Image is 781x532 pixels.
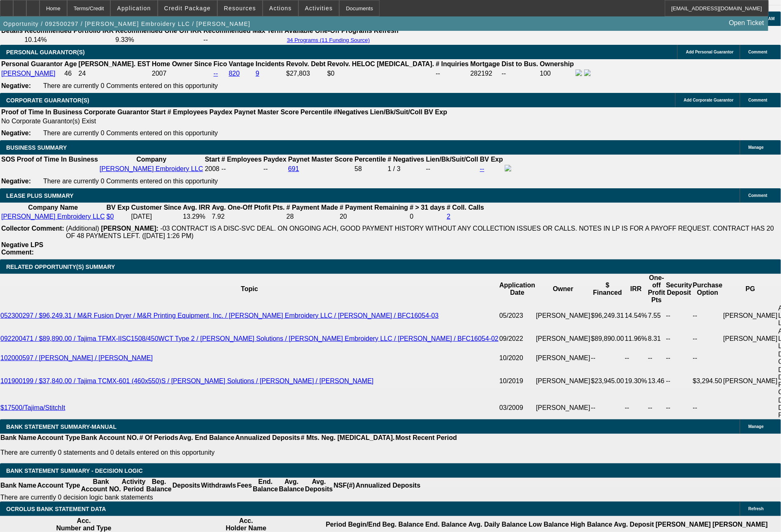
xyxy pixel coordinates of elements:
[6,423,117,430] span: BANK STATEMENT SUMMARY-MANUAL
[340,204,408,211] b: # Payment Remaining
[388,165,424,173] div: 1 / 3
[748,193,767,198] span: Comment
[1,60,63,67] b: Personal Guarantor
[1,178,31,185] b: Negative:
[666,350,692,366] td: --
[692,396,723,419] td: --
[218,0,262,16] button: Resources
[625,396,648,419] td: --
[151,109,166,116] b: Start
[6,192,74,199] span: LEASE PLUS SUMMARY
[723,327,778,350] td: [PERSON_NAME]
[354,156,386,163] b: Percentile
[158,0,217,16] button: Credit Package
[354,165,386,173] div: 58
[286,213,338,221] td: 28
[81,434,139,442] th: Bank Account NO.
[278,478,304,493] th: Avg. Balance
[536,274,591,304] th: Owner
[66,225,99,232] span: (Additional)
[79,60,150,67] b: [PERSON_NAME]. EST
[284,37,373,44] button: 34 Programs (11 Funding Source)
[100,165,203,172] a: [PERSON_NAME] Embroidery LLC
[648,366,666,396] td: 13.46
[1,241,43,256] b: Negative LPS Comment:
[435,69,469,78] td: --
[0,377,373,384] a: 101900199 / $37,840.00 / Tajima TCMX-601 (460x550)S / [PERSON_NAME] Solutions / [PERSON_NAME] / [...
[1,117,451,125] td: No Corporate Guarantor(s) Exist
[410,204,445,211] b: # > 31 days
[107,213,114,220] a: $0
[395,434,457,442] th: Most Recent Period
[24,36,114,44] td: 10.14%
[237,478,252,493] th: Fees
[499,366,536,396] td: 10/2019
[539,69,574,78] td: 100
[1,155,16,164] th: SOS
[107,204,130,211] b: BV Exp
[84,109,149,116] b: Corporate Guarantor
[6,144,67,151] span: BUSINESS SUMMARY
[6,506,106,512] span: OCROLUS BANK STATEMENT DATA
[648,304,666,327] td: 7.55
[1,130,31,136] b: Negative:
[648,274,666,304] th: One-off Profit Pts
[286,60,326,67] b: Revolv. Debt
[6,97,89,104] span: CORPORATE GUARANTOR(S)
[78,69,151,78] td: 24
[305,5,333,12] span: Activities
[502,60,539,67] b: Dist to Bus.
[409,213,445,221] td: 0
[1,70,56,77] a: [PERSON_NAME]
[299,0,339,16] button: Activities
[536,304,591,327] td: [PERSON_NAME]
[424,109,447,116] b: BV Exp
[666,327,692,350] td: --
[221,156,262,163] b: # Employees
[666,366,692,396] td: --
[536,396,591,419] td: [PERSON_NAME]
[748,50,767,54] span: Comment
[263,156,287,163] b: Paydex
[1,82,31,89] b: Negative:
[426,164,479,173] td: --
[625,274,648,304] th: IRR
[136,156,166,163] b: Company
[168,109,208,116] b: # Employees
[146,478,172,493] th: Beg. Balance
[327,60,434,67] b: Revolv. HELOC [MEDICAL_DATA].
[256,60,284,67] b: Incidents
[499,274,536,304] th: Application Date
[6,49,85,56] span: PERSONAL GUARANTOR(S)
[111,0,157,16] button: Application
[480,156,503,163] b: BV Exp
[726,16,767,30] a: Open Ticket
[666,396,692,419] td: --
[1,108,83,116] th: Proof of Time In Business
[234,109,299,116] b: Paynet Master Score
[287,204,338,211] b: # Payment Made
[229,70,240,77] a: 820
[748,424,764,429] span: Manage
[43,178,218,185] span: There are currently 0 Comments entered on this opportunity
[152,60,212,67] b: Home Owner Since
[212,204,285,211] b: Avg. One-Off Ptofit Pts.
[101,225,159,232] b: [PERSON_NAME]:
[686,50,734,54] span: Add Personal Guarantor
[263,0,298,16] button: Actions
[200,478,236,493] th: Withdrawls
[6,264,115,270] span: RELATED OPPORTUNITY(S) SUMMARY
[305,478,333,493] th: Avg. Deposits
[301,109,332,116] b: Percentile
[334,109,369,116] b: #Negatives
[648,396,666,419] td: --
[256,70,259,77] a: 9
[286,69,326,78] td: $27,803
[666,304,692,327] td: --
[388,156,424,163] b: # Negatives
[229,60,254,67] b: Vantage
[426,156,478,163] b: Lien/Bk/Suit/Coll
[210,109,233,116] b: Paydex
[214,70,218,77] a: --
[480,165,485,172] a: --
